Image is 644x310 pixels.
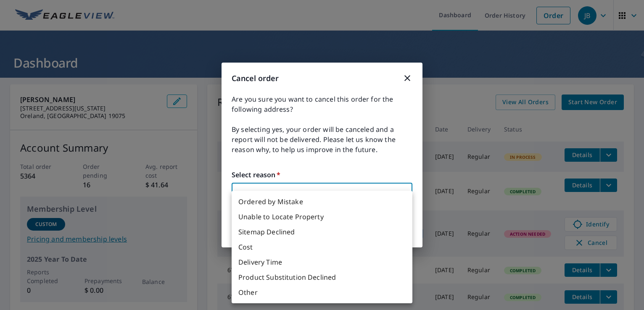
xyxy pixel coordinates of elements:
[232,270,412,285] li: Product Substitution Declined
[232,224,412,239] li: Sitemap Declined
[232,194,412,209] li: Ordered by Mistake
[232,255,412,270] li: Delivery Time
[232,209,412,224] li: Unable to Locate Property
[232,285,412,300] li: Other
[232,239,412,255] li: Cost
